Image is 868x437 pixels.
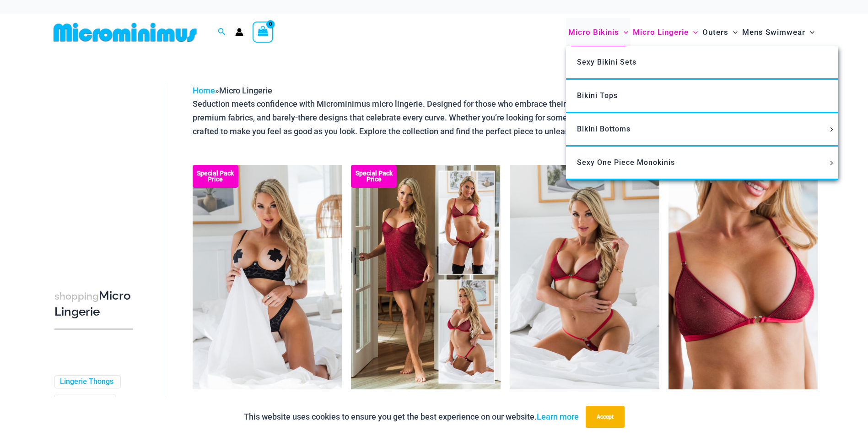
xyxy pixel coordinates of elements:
span: Sexy One Piece Monokinis [577,158,675,167]
a: Bikini BottomsMenu ToggleMenu Toggle [566,113,838,147]
a: Search icon link [218,27,226,38]
a: Sexy One Piece MonokinisMenu ToggleMenu Toggle [566,147,838,180]
b: Special Pack Price [351,170,397,182]
span: Sexy Bikini Sets [577,58,636,66]
a: OutersMenu ToggleMenu Toggle [700,18,740,46]
img: MM SHOP LOGO FLAT [50,22,200,43]
b: Special Pack Price [193,170,238,182]
span: Menu Toggle [689,21,698,44]
a: Mens SwimwearMenu ToggleMenu Toggle [740,18,817,46]
span: Outers [702,21,728,44]
span: Menu Toggle [619,21,628,44]
p: This website uses cookies to ensure you get the best experience on our website. [244,410,579,424]
a: Micro BikinisMenu ToggleMenu Toggle [566,18,631,46]
span: Micro Bikinis [568,21,619,44]
a: Lingerie Packs [60,396,108,405]
iframe: TrustedSite Certified [54,76,137,260]
span: Mens Swimwear [742,21,805,44]
a: Sexy Bikini Sets [566,46,838,80]
span: Menu Toggle [826,161,836,165]
span: Micro Lingerie [219,86,272,95]
a: Bikini Tops [566,80,838,113]
img: Guilty Pleasures Red 1045 Bra 689 Micro 05 [510,165,659,389]
span: Menu Toggle [728,21,738,44]
a: Guilty Pleasures Red 1045 Bra 689 Micro 05Guilty Pleasures Red 1045 Bra 689 Micro 06Guilty Pleasu... [510,165,659,389]
img: Guilty Pleasures Red 1045 Bra 01 [669,165,818,389]
span: Bikini Bottoms [577,125,631,133]
h3: Micro Lingerie [54,288,133,320]
a: Account icon link [235,28,243,36]
p: Seduction meets confidence with Microminimus micro lingerie. Designed for those who embrace their... [193,97,818,138]
a: Lingerie Thongs [60,377,113,387]
img: Nights Fall Silver Leopard 1036 Bra 6046 Thong 09v2 [193,165,342,389]
span: Menu Toggle [805,21,814,44]
nav: Site Navigation [565,17,819,48]
span: » [193,86,272,95]
a: View Shopping Cart, empty [253,22,274,43]
span: shopping [54,290,99,302]
img: Guilty Pleasures Red Collection Pack F [351,165,501,389]
a: Micro LingerieMenu ToggleMenu Toggle [631,18,700,46]
a: Learn more [537,412,579,421]
span: Bikini Tops [577,91,618,100]
a: Guilty Pleasures Red 1045 Bra 01Guilty Pleasures Red 1045 Bra 02Guilty Pleasures Red 1045 Bra 02 [669,165,818,389]
a: Home [193,86,215,95]
a: Nights Fall Silver Leopard 1036 Bra 6046 Thong 09v2 Nights Fall Silver Leopard 1036 Bra 6046 Thon... [193,165,342,389]
span: Micro Lingerie [633,21,689,44]
span: Menu Toggle [826,127,836,132]
a: Guilty Pleasures Red Collection Pack F Guilty Pleasures Red Collection Pack BGuilty Pleasures Red... [351,165,501,389]
button: Accept [586,406,625,428]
